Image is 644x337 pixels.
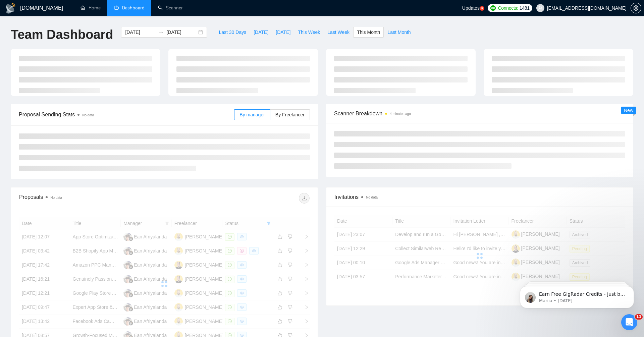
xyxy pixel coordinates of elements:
span: 1481 [520,4,530,12]
span: setting [631,5,641,11]
text: 5 [481,7,483,10]
h1: Team Dashboard [11,27,113,43]
span: No data [366,195,378,199]
span: dashboard [114,5,119,10]
span: Last Month [387,29,411,36]
span: New [624,108,633,113]
span: This Month [357,29,380,36]
span: Scanner Breakdown [334,109,625,118]
span: Last 30 Days [219,29,246,36]
button: Last Week [324,27,353,38]
a: setting [631,5,641,11]
span: swap-right [158,30,164,35]
button: [DATE] [272,27,294,38]
button: [DATE] [250,27,272,38]
span: 11 [635,314,643,320]
a: searchScanner [158,5,183,11]
span: No data [82,113,94,117]
button: Last 30 Days [215,27,250,38]
button: setting [631,3,641,13]
span: Updates [462,5,480,11]
span: By Freelancer [275,112,305,117]
iframe: Intercom live chat [621,314,637,330]
span: Last Week [327,29,350,36]
a: homeHome [80,5,101,11]
iframe: Intercom notifications message [510,272,644,319]
span: Invitations [334,193,625,201]
div: Proposals [19,193,164,204]
span: [DATE] [276,29,290,36]
button: This Week [294,27,324,38]
span: Connects: [498,4,518,12]
span: No data [50,196,62,200]
span: to [158,30,164,35]
span: By manager [239,112,265,117]
span: This Week [298,29,320,36]
button: This Month [353,27,384,38]
span: Proposal Sending Stats [19,110,234,119]
button: Last Month [384,27,414,38]
img: logo [5,3,16,14]
input: End date [166,29,197,36]
span: Dashboard [122,5,145,11]
time: 4 minutes ago [390,112,411,116]
span: user [538,6,543,10]
a: 5 [480,6,484,11]
span: [DATE] [254,29,268,36]
img: upwork-logo.png [490,5,496,11]
input: Start date [125,29,156,36]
